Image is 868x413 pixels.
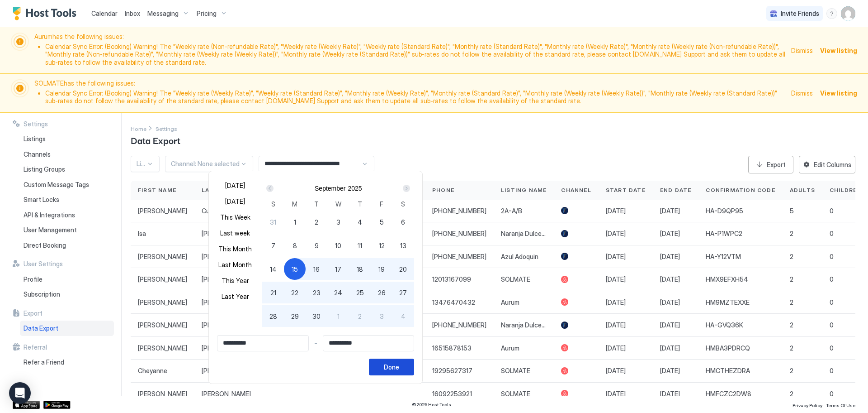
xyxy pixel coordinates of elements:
span: 21 [270,288,276,298]
button: Next [400,183,412,194]
button: 26 [371,282,392,303]
button: 24 [327,282,349,303]
span: 2 [358,312,362,321]
button: 15 [284,258,306,280]
span: 18 [357,264,363,274]
span: 24 [334,288,342,298]
button: 8 [284,235,306,256]
button: 2025 [348,185,362,192]
span: 5 [380,217,384,227]
span: 2 [315,217,318,227]
button: 3 [327,211,349,233]
button: 31 [262,211,284,233]
button: 16 [306,258,327,280]
button: Last Month [217,259,253,271]
button: 5 [371,211,392,233]
button: 12 [371,235,392,256]
span: 4 [401,312,406,321]
button: 18 [349,258,371,280]
span: T [358,199,362,209]
button: 29 [284,305,306,327]
span: 16 [313,264,320,274]
span: 3 [336,217,340,227]
span: 17 [335,264,341,274]
span: 14 [270,264,277,274]
span: M [292,199,297,209]
button: 22 [284,282,306,303]
span: S [401,199,405,209]
button: 3 [371,305,392,327]
span: 29 [291,312,299,321]
span: 11 [358,241,362,250]
button: [DATE] [217,179,253,192]
button: 4 [392,305,414,327]
span: 12 [379,241,385,250]
span: 27 [399,288,407,298]
button: 30 [306,305,327,327]
button: 1 [327,305,349,327]
button: 14 [262,258,284,280]
span: F [380,199,383,209]
button: 6 [392,211,414,233]
button: 21 [262,282,284,303]
input: Input Field [323,336,414,351]
button: 1 [284,211,306,233]
span: 9 [315,241,319,250]
span: 28 [269,312,277,321]
span: 8 [293,241,297,250]
button: 2 [349,305,371,327]
span: 31 [270,217,276,227]
button: 25 [349,282,371,303]
span: 22 [291,288,298,298]
span: 19 [378,264,385,274]
span: 7 [271,241,275,250]
button: This Month [217,243,253,255]
span: 25 [356,288,364,298]
button: 28 [262,305,284,327]
span: W [335,199,341,209]
span: 10 [335,241,341,250]
span: 1 [337,312,340,321]
button: Prev [264,183,277,194]
span: 20 [399,264,407,274]
button: This Year [217,274,253,287]
button: This Week [217,211,253,223]
div: Open Intercom Messenger [9,382,31,404]
button: Done [369,359,414,375]
button: 10 [327,235,349,256]
span: 30 [312,312,321,321]
span: T [314,199,319,209]
span: 1 [294,217,296,227]
button: Last Year [217,290,253,303]
button: 19 [371,258,392,280]
span: 4 [358,217,362,227]
button: 2 [306,211,327,233]
div: Done [384,362,399,372]
button: 11 [349,235,371,256]
span: 15 [292,264,298,274]
button: Last week [217,227,253,239]
input: Input Field [217,336,308,351]
button: 23 [306,282,327,303]
button: September [315,185,345,192]
button: 17 [327,258,349,280]
span: 13 [400,241,406,250]
button: 13 [392,235,414,256]
button: 27 [392,282,414,303]
span: 6 [401,217,405,227]
span: - [314,339,317,347]
button: 20 [392,258,414,280]
button: 4 [349,211,371,233]
button: [DATE] [217,195,253,207]
span: 23 [313,288,321,298]
span: 26 [378,288,386,298]
button: 7 [262,235,284,256]
span: 3 [380,312,384,321]
button: 9 [306,235,327,256]
span: S [271,199,275,209]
